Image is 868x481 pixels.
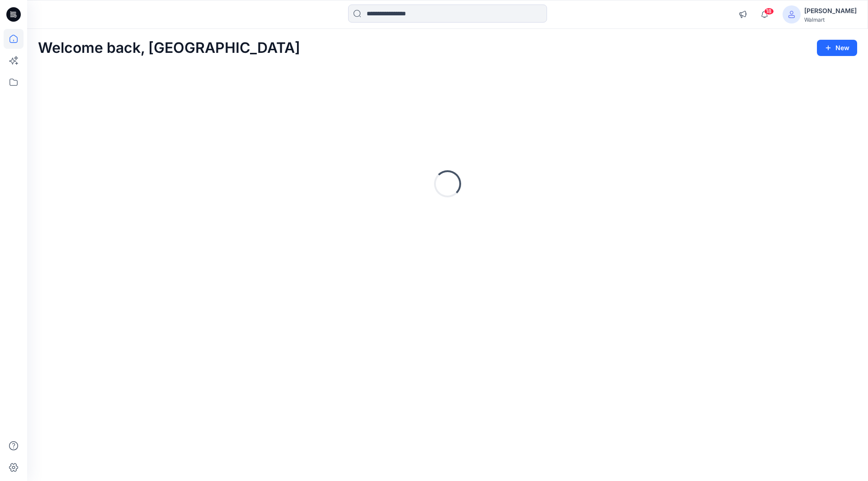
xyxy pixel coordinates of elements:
[804,16,857,23] div: Walmart
[788,11,795,18] svg: avatar
[804,5,857,16] div: [PERSON_NAME]
[38,40,300,56] h2: Welcome back, [GEOGRAPHIC_DATA]
[817,40,857,56] button: New
[764,8,774,15] span: 18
